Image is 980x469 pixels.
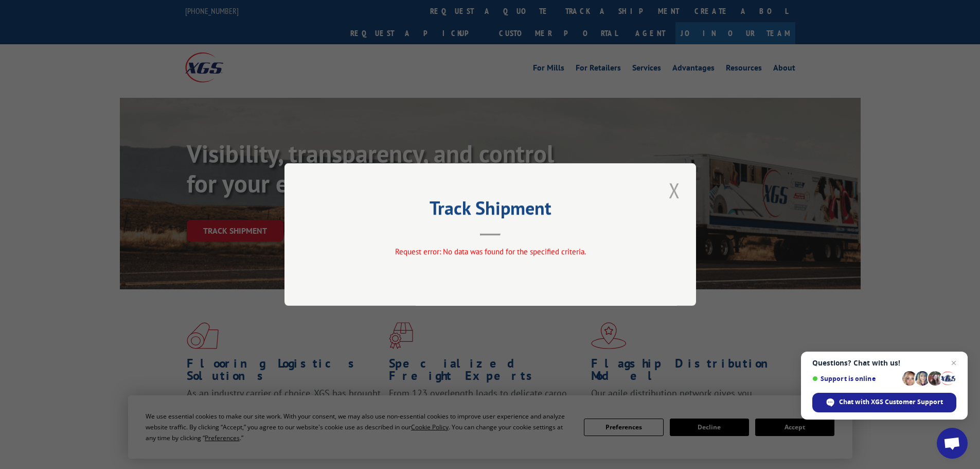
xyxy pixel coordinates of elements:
h2: Track Shipment [336,201,645,220]
a: Open chat [937,428,968,459]
span: Support is online [812,375,899,383]
span: Questions? Chat with us! [812,359,956,367]
span: Chat with XGS Customer Support [839,397,943,407]
span: Request error: No data was found for the specified criteria. [395,247,585,256]
button: Close modal [666,176,683,204]
span: Chat with XGS Customer Support [812,393,956,412]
